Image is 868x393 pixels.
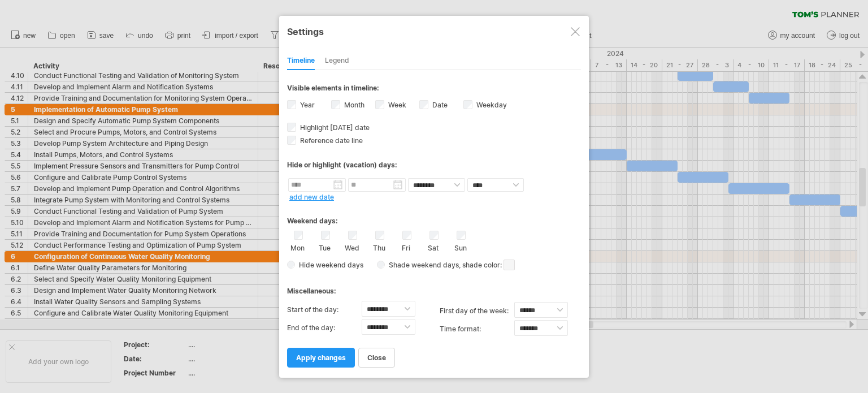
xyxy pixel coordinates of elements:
[290,241,305,252] label: Mon
[287,21,581,41] div: Settings
[504,260,515,270] span: click here to change the shade color
[440,320,514,338] label: Time format:
[287,84,581,96] div: Visible elements in timeline:
[287,161,581,169] div: Hide or highlight (vacation) days:
[399,241,413,252] label: Fri
[287,301,362,319] label: Start of the day:
[474,101,507,109] label: Weekday
[287,276,581,298] div: Miscellaneous:
[298,123,370,132] span: Highlight [DATE] date
[296,353,346,362] span: apply changes
[342,101,364,109] label: Month
[289,193,334,201] a: add new date
[372,241,386,252] label: Thu
[325,52,349,70] div: Legend
[386,101,406,109] label: Week
[295,261,363,269] span: Hide weekend days
[440,302,514,320] label: first day of the week:
[426,241,440,252] label: Sat
[459,258,515,272] span: , shade color:
[453,241,467,252] label: Sun
[367,353,386,362] span: close
[287,348,355,368] a: apply changes
[298,136,363,145] span: Reference date line
[385,261,459,269] span: Shade weekend days
[287,319,362,337] label: End of the day:
[318,241,332,252] label: Tue
[430,101,448,109] label: Date
[287,206,581,228] div: Weekend days:
[345,241,359,252] label: Wed
[298,101,315,109] label: Year
[287,52,315,70] div: Timeline
[358,348,395,368] a: close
